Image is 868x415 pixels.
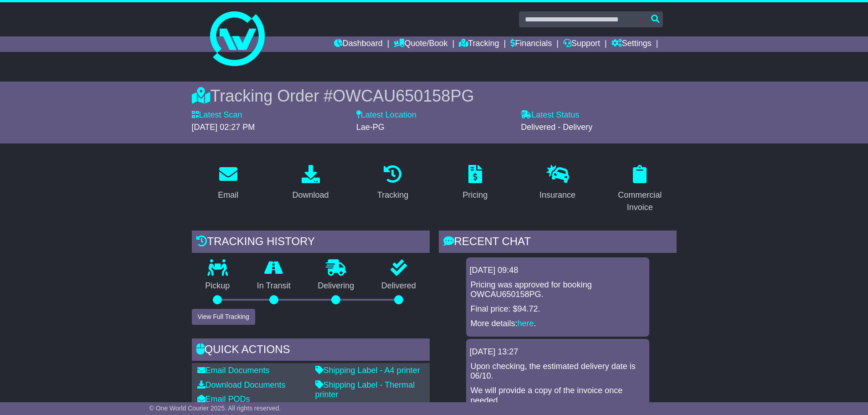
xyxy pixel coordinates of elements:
a: Email Documents [197,366,270,375]
span: [DATE] 02:27 PM [192,123,255,132]
div: Quick Actions [192,338,430,363]
div: Commercial Invoice [609,189,671,214]
p: Final price: $94.72. [471,304,645,314]
a: Shipping Label - Thermal printer [315,380,415,400]
a: Download Documents [197,380,286,389]
div: [DATE] 09:48 [470,266,646,276]
p: Pickup [192,281,244,291]
p: Upon checking, the estimated delivery date is 06/10. [471,362,645,381]
a: Download [286,162,334,205]
a: Tracking [459,36,499,52]
a: Insurance [534,162,581,205]
button: View Full Tracking [192,309,255,325]
div: Insurance [539,189,575,201]
p: More details: . [471,319,645,329]
a: Financials [510,36,552,52]
div: RECENT CHAT [439,231,677,255]
a: Support [563,36,600,52]
a: Settings [611,36,652,52]
a: Quote/Book [394,36,447,52]
a: Pricing [457,162,493,205]
label: Latest Location [356,110,416,120]
a: Email PODs [197,395,250,404]
div: Tracking history [192,231,430,255]
span: © One World Courier 2025. All rights reserved. [149,405,281,412]
div: Email [218,189,238,201]
div: Tracking [377,189,408,201]
a: Dashboard [334,36,383,52]
p: Delivered [368,281,430,291]
div: Pricing [462,189,488,201]
div: Tracking Order # [192,86,677,106]
a: Tracking [371,162,414,205]
a: Commercial Invoice [603,162,677,217]
span: OWCAU650158PG [333,87,474,105]
label: Latest Status [521,110,579,120]
p: Delivering [304,281,368,291]
p: We will provide a copy of the invoice once needed. [471,386,645,405]
span: Lae-PG [356,123,385,132]
p: In Transit [243,281,304,291]
div: Download [292,189,329,201]
a: Shipping Label - A4 printer [315,366,420,375]
span: Delivered - Delivery [521,123,592,132]
a: Email [212,162,244,205]
label: Latest Scan [192,110,242,120]
div: [DATE] 13:27 [470,347,646,357]
p: Pricing was approved for booking OWCAU650158PG. [471,280,645,300]
a: here [518,319,534,328]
